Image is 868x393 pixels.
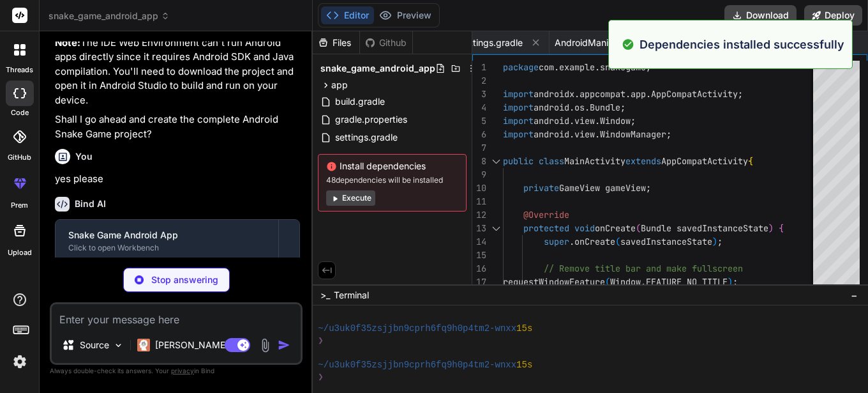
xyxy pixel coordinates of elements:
img: attachment [258,338,273,353]
button: Editor [321,6,374,24]
span: . [569,115,574,127]
span: ~/u3uk0f35zsjjbn9cprh6fq9h0p4tm2-wnxx [318,323,516,335]
span: ; [666,128,671,140]
div: Files [313,36,359,49]
span: . [569,236,574,247]
span: . [574,88,580,100]
label: GitHub [8,152,31,163]
div: 15 [472,249,486,262]
span: . [641,276,646,288]
div: 16 [472,262,486,275]
span: android [534,115,569,127]
span: build.gradle [334,94,386,109]
span: example [559,61,595,73]
span: Bundle savedInstanceState [641,222,768,234]
div: Github [360,36,412,49]
div: 17 [472,275,486,289]
span: requestWindowFeature [503,276,605,288]
span: app [331,79,348,91]
span: ) [728,276,733,288]
span: . [595,61,600,73]
span: AppCompatActivity [651,88,738,100]
div: 7 [472,141,486,155]
span: ~/u3uk0f35zsjjbn9cprh6fq9h0p4tm2-wnxx [318,359,516,371]
span: MainActivity [564,155,625,167]
span: AppCompatActivity [661,155,748,167]
span: app [631,88,646,100]
div: 10 [472,181,486,195]
span: . [585,102,590,113]
span: 15s [516,323,532,335]
span: ; [631,115,636,127]
span: super [544,236,569,247]
span: ( [636,222,641,234]
p: The IDE Web Environment can't run Android apps directly since it requires Android SDK and Java co... [55,36,300,108]
img: Pick Models [113,340,124,351]
img: settings [9,351,31,373]
span: 48 dependencies will be installed [326,175,458,185]
button: − [848,285,860,305]
span: ❯ [318,371,324,383]
h6: You [75,150,93,163]
span: import [503,102,534,113]
span: ( [605,276,610,288]
span: package [503,61,539,73]
h6: Bind AI [75,197,106,210]
span: Install dependencies [326,160,458,173]
span: snake_game_android_app [320,62,435,75]
span: ) [712,236,717,247]
span: protected [523,222,569,234]
img: alert [622,36,634,53]
button: Execute [326,190,375,206]
span: // Remove title bar and make fullscreen [544,263,743,274]
p: Shall I go ahead and create the complete Android Snake Game project? [55,112,300,141]
span: . [595,115,600,127]
span: ; [733,276,738,288]
p: Always double-check its answers. Your in Bind [50,365,303,377]
span: settings.gradle [460,36,523,49]
span: >_ [320,289,330,302]
div: 1 [472,61,486,74]
span: gradle.properties [334,112,408,127]
span: view [574,115,595,127]
div: 5 [472,114,486,128]
span: ; [717,236,722,247]
span: AndroidManifest.xml [555,36,641,49]
div: 9 [472,168,486,181]
span: settings.gradle [334,130,399,145]
span: extends [625,155,661,167]
span: android [534,102,569,113]
span: . [625,88,631,100]
div: Snake Game Android App [68,229,266,242]
span: Bundle [590,102,620,113]
span: class [539,155,564,167]
span: Window [600,115,631,127]
div: Click to open Workbench [68,243,266,253]
span: snakegame [600,61,646,73]
span: ; [646,182,651,194]
div: 3 [472,88,486,101]
span: . [595,128,600,140]
span: @Override [523,209,569,220]
span: 15s [516,359,532,371]
p: Source [80,339,109,351]
span: ; [620,102,625,113]
span: onCreate [595,222,636,234]
div: Click to collapse the range. [488,155,504,168]
button: Snake Game Android AppClick to open Workbench [56,220,278,262]
p: [PERSON_NAME] 4 S.. [155,339,250,351]
span: androidx [534,88,574,100]
span: FEATURE_NO_TITLE [646,276,728,288]
span: Window [610,276,641,288]
label: Upload [8,247,32,258]
span: android [534,128,569,140]
span: . [554,61,559,73]
span: private [523,182,559,194]
span: appcompat [580,88,625,100]
label: threads [6,65,33,75]
span: import [503,88,534,100]
img: icon [278,339,290,351]
button: Deploy [804,5,862,26]
div: 11 [472,195,486,208]
p: Stop answering [151,274,218,286]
